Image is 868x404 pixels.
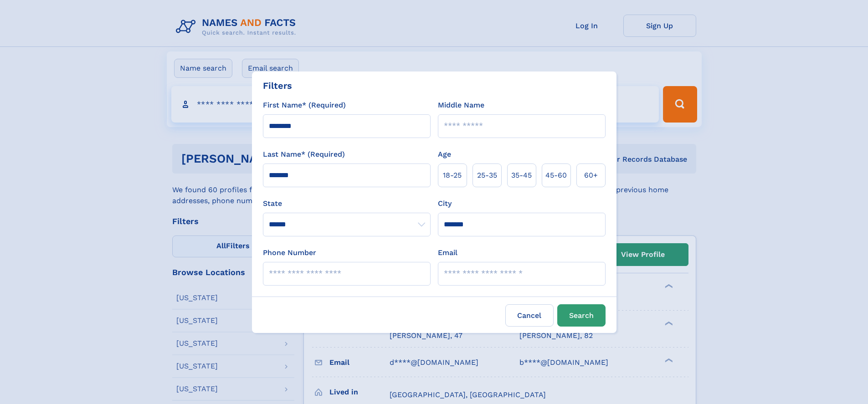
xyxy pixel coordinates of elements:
span: 25‑35 [477,170,497,181]
button: Search [557,304,606,327]
span: 35‑45 [511,170,532,181]
label: Middle Name [438,100,484,111]
label: Cancel [505,304,554,327]
label: Phone Number [263,247,316,258]
label: First Name* (Required) [263,100,346,111]
span: 18‑25 [443,170,462,181]
label: State [263,198,431,209]
span: 60+ [584,170,598,181]
span: 45‑60 [545,170,567,181]
label: Email [438,247,457,258]
label: Last Name* (Required) [263,149,345,160]
label: Age [438,149,451,160]
label: City [438,198,452,209]
div: Filters [263,79,292,92]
